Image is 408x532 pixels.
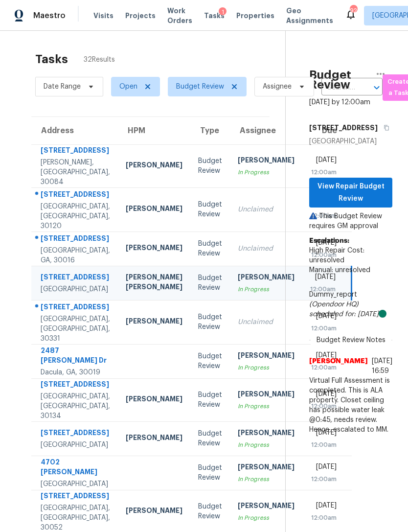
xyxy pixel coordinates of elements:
[309,290,392,319] div: Dummy_report
[309,376,392,435] span: Virtual Full Assessment is completed. This is ALA property. Closet ceiling has possible water lea...
[198,239,222,258] div: Budget Review
[126,160,182,172] div: [PERSON_NAME]
[126,204,182,216] div: [PERSON_NAME]
[309,237,349,244] b: Escalations:
[41,284,110,294] div: [GEOGRAPHIC_DATA]
[126,316,182,328] div: [PERSON_NAME]
[41,202,110,231] div: [GEOGRAPHIC_DATA], [GEOGRAPHIC_DATA], 30120
[126,243,182,255] div: [PERSON_NAME]
[126,394,182,406] div: [PERSON_NAME]
[126,506,182,518] div: [PERSON_NAME]
[321,80,355,95] input: Search by address
[41,145,110,158] div: [STREET_ADDRESS]
[309,356,368,376] span: [PERSON_NAME]
[31,117,118,144] th: Address
[198,390,222,410] div: Budget Review
[309,70,369,90] h2: Budget Review
[263,82,292,92] span: Assignee
[44,82,81,92] span: Date Range
[41,189,110,202] div: [STREET_ADDRESS]
[238,428,295,440] div: [PERSON_NAME]
[238,401,295,411] div: In Progress
[198,351,222,371] div: Budget Review
[309,301,359,308] i: (Opendoor HQ)
[41,428,110,440] div: [STREET_ADDRESS]
[309,311,379,318] i: scheduled for: [DATE]
[238,205,295,214] div: Unclaimed
[238,155,295,167] div: [PERSON_NAME]
[309,123,378,133] h5: [STREET_ADDRESS]
[238,317,295,327] div: Unclaimed
[238,244,295,254] div: Unclaimed
[126,433,182,445] div: [PERSON_NAME]
[41,440,110,450] div: [GEOGRAPHIC_DATA]
[93,11,113,21] span: Visits
[41,479,110,489] div: [GEOGRAPHIC_DATA]
[125,11,156,21] span: Projects
[238,167,295,177] div: In Progress
[41,314,110,344] div: [GEOGRAPHIC_DATA], [GEOGRAPHIC_DATA], 30331
[41,457,110,479] div: 4702 [PERSON_NAME]
[309,97,370,107] div: [DATE] by 12:00am
[311,335,391,345] span: Budget Review Notes
[198,463,222,483] div: Budget Review
[370,81,384,94] button: Open
[238,363,295,372] div: In Progress
[41,379,110,392] div: [STREET_ADDRESS]
[198,429,222,448] div: Budget Review
[236,11,274,21] span: Properties
[198,200,222,219] div: Budget Review
[238,350,295,363] div: [PERSON_NAME]
[190,117,230,144] th: Type
[198,312,222,332] div: Budget Review
[176,82,224,92] span: Budget Review
[219,7,227,17] div: 1
[41,346,110,368] div: 2487 [PERSON_NAME] Dr
[41,158,110,187] div: [PERSON_NAME], [GEOGRAPHIC_DATA], 30084
[41,491,110,503] div: [STREET_ADDRESS]
[238,513,295,523] div: In Progress
[41,302,110,314] div: [STREET_ADDRESS]
[41,272,110,284] div: [STREET_ADDRESS]
[167,6,192,25] span: Work Orders
[350,6,357,16] div: 92
[378,119,391,137] button: Copy Address
[238,501,295,513] div: [PERSON_NAME]
[372,358,392,374] span: [DATE] 16:59
[198,502,222,521] div: Budget Review
[41,392,110,421] div: [GEOGRAPHIC_DATA], [GEOGRAPHIC_DATA], 30134
[119,82,137,92] span: Open
[198,273,222,293] div: Budget Review
[198,156,222,176] div: Budget Review
[230,117,302,144] th: Assignee
[309,178,392,208] button: View Repair Budget Review
[84,55,115,65] span: 32 Results
[238,272,295,284] div: [PERSON_NAME]
[309,137,392,146] div: [GEOGRAPHIC_DATA]
[204,12,225,19] span: Tasks
[238,389,295,401] div: [PERSON_NAME]
[238,462,295,474] div: [PERSON_NAME]
[286,6,333,25] span: Geo Assignments
[41,368,110,377] div: Dacula, GA, 30019
[238,284,295,294] div: In Progress
[309,211,392,231] p: This Budget Review requires GM approval
[41,246,110,265] div: [GEOGRAPHIC_DATA], GA, 30016
[238,440,295,450] div: In Progress
[41,233,110,246] div: [STREET_ADDRESS]
[35,54,68,64] h2: Tasks
[317,181,385,205] span: View Repair Budget Review
[238,474,295,484] div: In Progress
[33,11,66,21] span: Maestro
[309,247,364,264] span: High Repair Cost: unresolved
[126,272,182,294] div: [PERSON_NAME] [PERSON_NAME]
[309,267,370,274] span: Manual: unresolved
[118,117,190,144] th: HPM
